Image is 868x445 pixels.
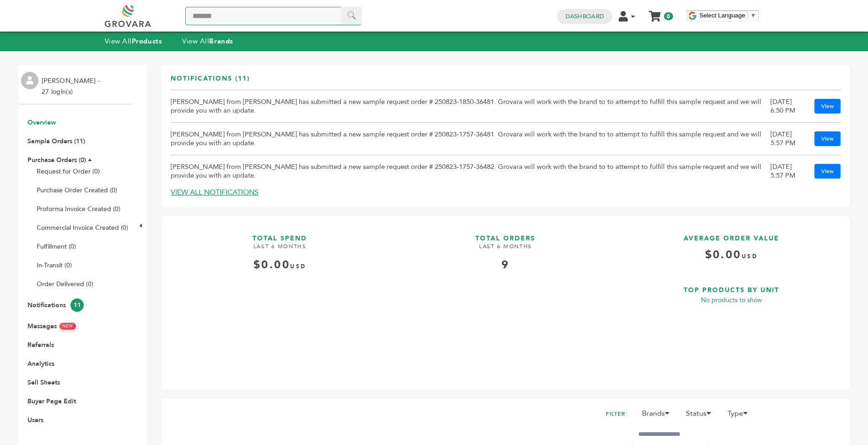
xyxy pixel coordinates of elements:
[27,397,76,406] a: Buyer Page Edit
[27,322,76,331] a: MessagesNEW
[622,247,841,270] h4: $0.00
[27,359,54,368] a: Analytics
[185,7,361,25] input: Search a product or brand...
[27,301,84,309] a: Notifications11
[649,8,660,18] a: My Cart
[27,156,86,164] a: Purchase Orders (0)
[750,12,756,19] span: ▼
[182,37,233,46] a: View AllBrands
[171,187,259,197] a: VIEW ALL NOTIFICATIONS
[681,408,721,423] li: Status
[396,257,615,273] div: 9
[171,155,771,188] td: [PERSON_NAME] from [PERSON_NAME] has submitted a new sample request order # 250823-1757-36482. Gr...
[70,298,84,312] span: 11
[622,277,841,295] h3: TOP PRODUCTS BY UNIT
[21,72,38,89] img: profile.png
[622,277,841,373] a: TOP PRODUCTS BY UNIT No products to show
[27,378,60,387] a: Sell Sheets
[42,76,102,98] li: [PERSON_NAME] - 27 login(s)
[37,223,128,232] a: Commercial Invoice Created (0)
[171,257,389,273] div: $0.00
[664,12,673,20] span: 0
[37,167,100,176] a: Request for Order (0)
[171,243,389,257] h4: LAST 6 MONTHS
[171,225,389,243] h3: TOTAL SPEND
[606,408,628,420] h2: FILTER:
[396,225,615,374] a: TOTAL ORDERS LAST 6 MONTHS 9
[622,225,841,243] h3: AVERAGE ORDER VALUE
[105,37,162,46] a: View AllProducts
[37,205,120,213] a: Proforma Invoice Created (0)
[37,242,76,251] a: Fulfillment (0)
[27,118,56,127] a: Overview
[748,12,748,19] span: ​
[396,243,615,257] h4: LAST 6 MONTHS
[637,408,679,423] li: Brands
[27,416,43,424] a: Users
[27,137,85,146] a: Sample Orders (11)
[622,225,841,270] a: AVERAGE ORDER VALUE $0.00USD
[290,263,306,270] span: USD
[700,12,745,19] span: Select Language
[742,253,758,260] span: USD
[771,130,805,147] div: [DATE] 5:57 PM
[171,123,771,155] td: [PERSON_NAME] from [PERSON_NAME] has submitted a new sample request order # 250823-1757-36481. Gr...
[27,341,54,349] a: Referrals
[37,261,72,270] a: In-Transit (0)
[622,295,841,306] p: No products to show
[814,164,841,179] a: View
[171,90,771,123] td: [PERSON_NAME] from [PERSON_NAME] has submitted a new sample request order # 250823-1850-36481. Gr...
[700,12,756,19] a: Select Language​
[723,408,758,423] li: Type
[814,99,841,114] a: View
[37,186,117,195] a: Purchase Order Created (0)
[209,37,233,46] strong: Brands
[59,323,76,330] span: NEW
[132,37,162,46] strong: Products
[771,163,805,180] div: [DATE] 5:57 PM
[814,131,841,146] a: View
[566,12,604,21] a: Dashboard
[171,225,389,374] a: TOTAL SPEND LAST 6 MONTHS $0.00USD
[171,74,250,90] h3: Notifications (11)
[396,225,615,243] h3: TOTAL ORDERS
[37,280,93,288] a: Order Delivered (0)
[771,98,805,115] div: [DATE] 6:50 PM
